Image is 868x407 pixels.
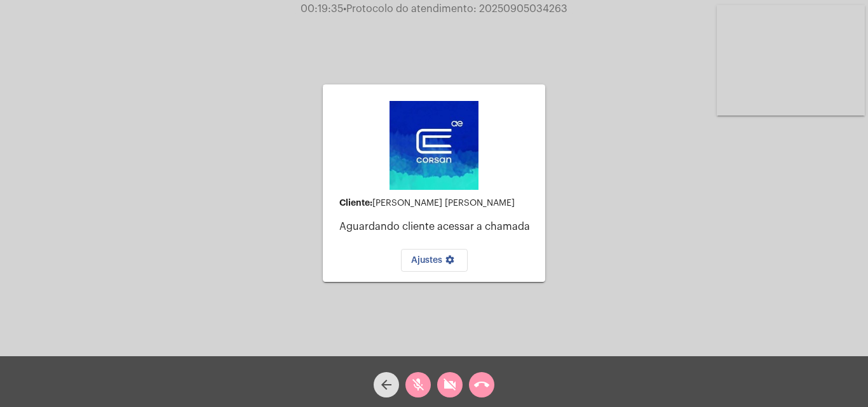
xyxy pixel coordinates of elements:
button: Ajustes [401,249,468,272]
mat-icon: videocam_off [442,377,458,392]
img: d4669ae0-8c07-2337-4f67-34b0df7f5ae4.jpeg [390,101,478,190]
span: Protocolo do atendimento: 20250905034263 [343,4,567,14]
strong: Cliente: [339,198,372,207]
mat-icon: settings [442,255,458,270]
mat-icon: arrow_back [379,377,394,392]
mat-icon: call_end [474,377,489,392]
mat-icon: mic_off [410,377,426,392]
span: 00:19:35 [301,4,343,14]
span: • [343,4,346,14]
div: [PERSON_NAME] [PERSON_NAME] [339,198,535,208]
span: Ajustes [411,256,458,265]
p: Aguardando cliente acessar a chamada [339,221,535,232]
